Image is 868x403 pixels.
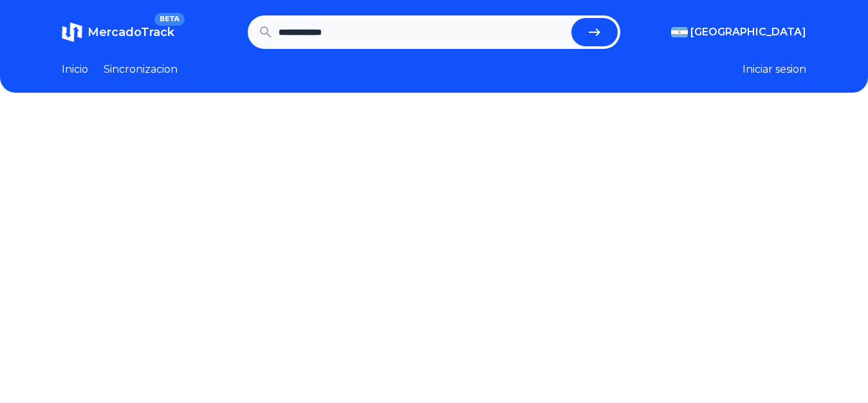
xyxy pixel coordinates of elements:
[62,62,88,77] a: Inicio
[62,22,174,42] a: MercadoTrackBETA
[690,24,806,40] span: [GEOGRAPHIC_DATA]
[62,22,82,42] img: MercadoTrack
[88,25,174,39] span: MercadoTrack
[671,24,806,40] button: [GEOGRAPHIC_DATA]
[671,27,688,37] img: Argentina
[154,13,185,26] span: BETA
[104,62,178,77] a: Sincronizacion
[743,62,806,77] button: Iniciar sesion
